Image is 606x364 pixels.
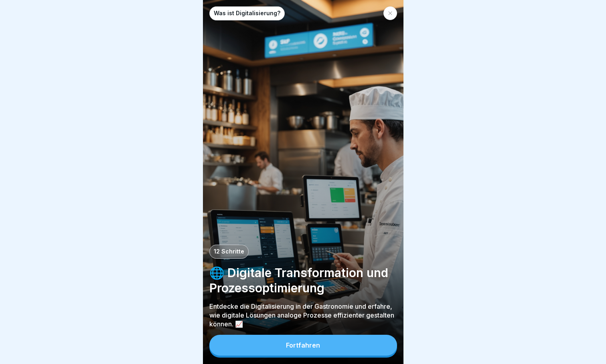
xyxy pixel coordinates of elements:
div: Fortfahren [286,342,320,349]
p: Was ist Digitalisierung? [214,10,280,17]
p: 12 Schritte [214,248,244,255]
p: 🌐 Digitale Transformation und Prozessoptimierung [209,265,397,296]
p: Entdecke die Digitalisierung in der Gastronomie und erfahre, wie digitale Lösungen analoge Prozes... [209,302,397,328]
button: Fortfahren [209,335,397,356]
